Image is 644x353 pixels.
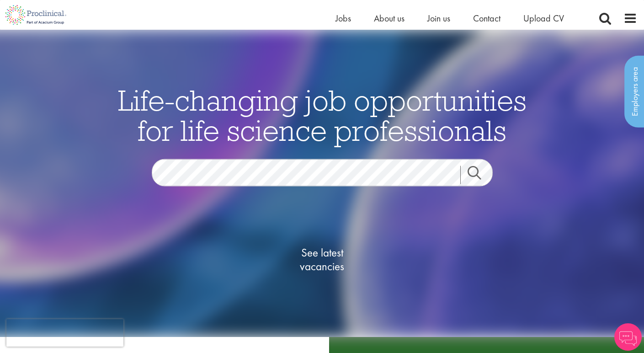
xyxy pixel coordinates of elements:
a: Upload CV [523,12,564,24]
img: Chatbot [614,323,642,351]
a: About us [374,12,404,24]
span: See latest vacancies [277,246,368,273]
a: Jobs [335,12,351,24]
a: Contact [473,12,500,24]
iframe: reCAPTCHA [6,319,123,347]
a: Job search submit button [460,166,500,184]
a: See latestvacancies [277,209,368,310]
span: Life-changing job opportunities for life science professionals [118,81,527,148]
a: Join us [427,12,450,24]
